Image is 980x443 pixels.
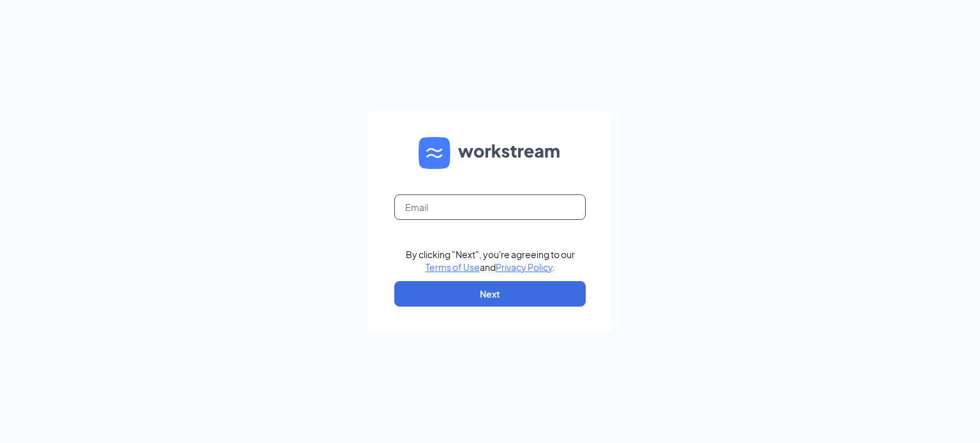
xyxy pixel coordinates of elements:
[394,281,586,307] button: Next
[426,261,480,273] a: Terms of Use
[419,137,561,169] img: WS logo and Workstream text
[496,261,553,273] a: Privacy Policy
[394,194,586,220] input: Email
[406,248,575,273] div: By clicking "Next", you're agreeing to our and .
